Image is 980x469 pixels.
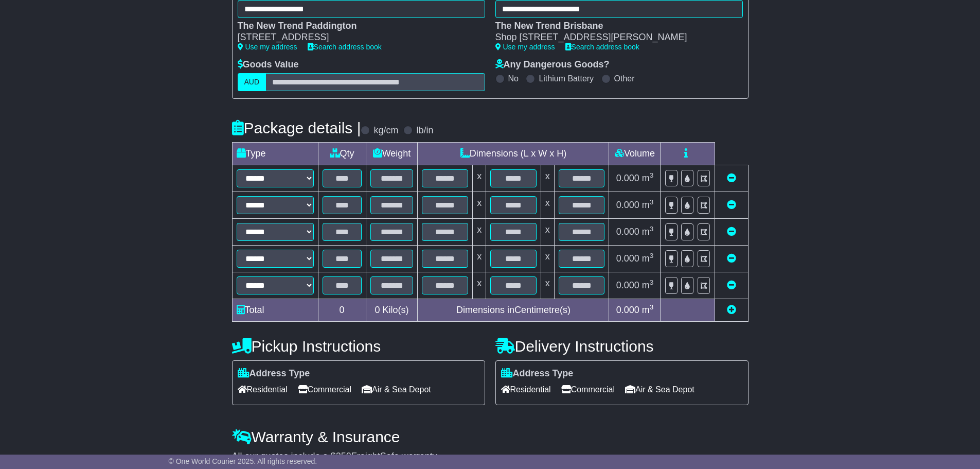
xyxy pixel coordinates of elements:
td: x [473,218,486,245]
span: Residential [501,381,551,397]
span: m [642,280,654,290]
h4: Package details | [232,119,361,136]
label: lb/in [416,125,433,136]
span: Commercial [561,381,615,397]
td: x [473,272,486,299]
td: x [541,192,554,218]
span: m [642,253,654,264]
span: 0.000 [616,173,639,183]
label: AUD [238,73,266,91]
td: x [541,245,554,272]
span: m [642,200,654,210]
a: Use my address [495,43,555,51]
span: m [642,227,654,237]
td: Dimensions (L x W x H) [418,142,609,165]
a: Remove this item [727,253,736,264]
label: No [508,74,519,83]
a: Remove this item [727,280,736,290]
h4: Pickup Instructions [232,338,485,355]
a: Add new item [727,305,736,315]
span: 0.000 [616,200,639,210]
label: Other [614,74,635,83]
label: kg/cm [373,125,398,136]
span: 0.000 [616,305,639,315]
td: Qty [318,142,366,165]
td: Type [232,142,318,165]
td: Total [232,299,318,321]
a: Remove this item [727,173,736,183]
span: m [642,305,654,315]
span: Air & Sea Depot [625,381,694,397]
span: 0 [375,305,380,315]
td: Weight [366,142,418,165]
span: 0.000 [616,280,639,290]
td: Kilo(s) [366,299,418,321]
label: Lithium Battery [539,74,594,83]
td: Dimensions in Centimetre(s) [418,299,609,321]
span: m [642,173,654,183]
td: x [541,272,554,299]
label: Address Type [238,368,310,379]
span: © One World Courier 2025. All rights reserved. [169,457,317,465]
h4: Warranty & Insurance [232,428,749,445]
span: 250 [336,451,351,461]
span: Residential [238,381,288,397]
a: Search address book [308,43,382,51]
span: Commercial [298,381,351,397]
a: Search address book [565,43,639,51]
span: 0.000 [616,253,639,264]
a: Remove this item [727,200,736,210]
label: Address Type [501,368,574,379]
td: x [473,245,486,272]
sup: 3 [650,171,654,179]
div: Shop [STREET_ADDRESS][PERSON_NAME] [495,32,733,43]
td: x [541,165,554,192]
td: x [473,192,486,218]
td: Volume [609,142,661,165]
sup: 3 [650,279,654,286]
h4: Delivery Instructions [495,338,749,355]
span: Air & Sea Depot [362,381,431,397]
sup: 3 [650,252,654,259]
div: All our quotes include a $ FreightSafe warranty. [232,451,749,462]
div: The New Trend Paddington [238,21,475,32]
label: Goods Value [238,59,299,71]
div: The New Trend Brisbane [495,21,733,32]
a: Remove this item [727,227,736,237]
a: Use my address [238,43,297,51]
td: x [541,218,554,245]
div: [STREET_ADDRESS] [238,32,475,43]
sup: 3 [650,198,654,206]
td: x [473,165,486,192]
label: Any Dangerous Goods? [495,59,610,71]
sup: 3 [650,225,654,233]
span: 0.000 [616,227,639,237]
td: 0 [318,299,366,321]
sup: 3 [650,303,654,311]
